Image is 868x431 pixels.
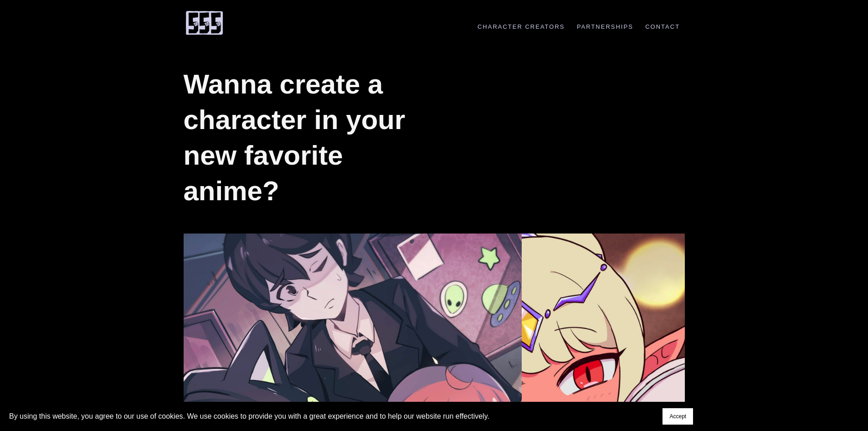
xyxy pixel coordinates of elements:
[669,413,686,420] span: Accept
[663,408,693,425] button: Accept
[473,23,570,30] a: Character Creators
[641,23,685,30] a: Contact
[9,410,489,422] p: By using this website, you agree to our use of cookies. We use cookies to provide you with a grea...
[572,23,638,30] a: Partnerships
[184,10,225,36] img: 555 Comic
[184,67,426,209] h1: Wanna create a character in your new favorite anime?
[184,10,225,32] a: 555 Comic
